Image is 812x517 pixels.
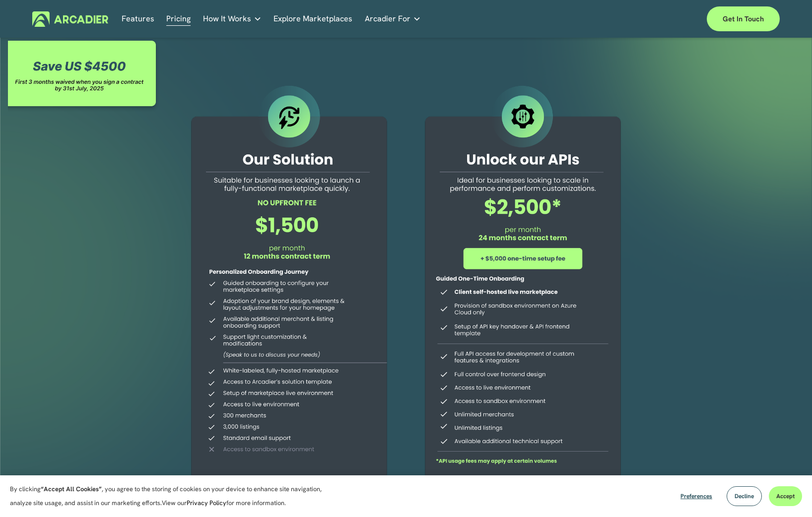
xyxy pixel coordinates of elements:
[680,492,712,500] span: Preferences
[187,499,226,507] a: Privacy Policy
[707,6,780,31] a: Get in touch
[10,482,333,510] p: By clicking , you agree to the storing of cookies on your device to enhance site navigation, anal...
[32,11,108,27] img: Arcadier
[769,486,802,506] button: Accept
[673,486,720,506] button: Preferences
[727,486,762,506] button: Decline
[122,11,154,26] a: Features
[203,11,262,26] a: folder dropdown
[776,492,795,500] span: Accept
[166,11,191,26] a: Pricing
[365,11,421,26] a: folder dropdown
[203,12,251,26] span: How It Works
[41,485,102,493] strong: “Accept All Cookies”
[273,11,352,26] a: Explore Marketplaces
[735,492,754,500] span: Decline
[365,12,410,26] span: Arcadier For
